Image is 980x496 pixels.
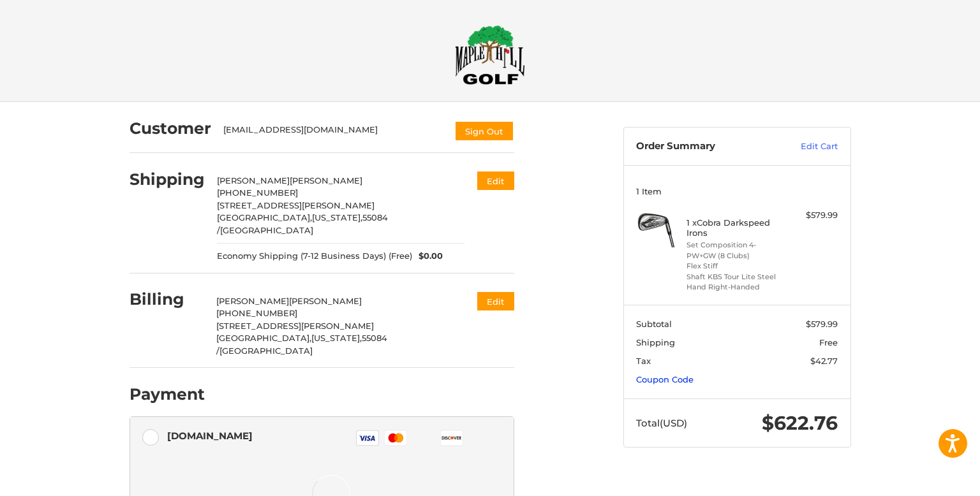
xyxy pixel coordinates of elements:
span: [STREET_ADDRESS][PERSON_NAME] [217,200,375,210]
span: 55084 / [217,212,388,235]
span: [PHONE_NUMBER] [216,308,297,318]
span: Total (USD) [636,417,687,429]
span: [PERSON_NAME] [216,296,289,306]
button: Sign Out [454,120,514,142]
span: $579.99 [806,319,838,329]
h4: 1 x Cobra Darkspeed Irons [687,217,784,238]
a: Coupon Code [636,374,694,384]
li: Shaft KBS Tour Lite Steel [687,272,784,282]
span: [PERSON_NAME] [217,175,290,186]
span: [GEOGRAPHIC_DATA], [216,333,311,343]
li: Hand Right-Handed [687,282,784,293]
li: Set Composition 4-PW+GW (8 Clubs) [687,240,784,261]
div: [EMAIL_ADDRESS][DOMAIN_NAME] [223,124,442,142]
span: Tax [636,356,651,366]
span: Subtotal [636,319,672,329]
li: Flex Stiff [687,261,784,272]
h3: Order Summary [636,140,773,153]
button: Edit [477,292,514,310]
img: Maple Hill Golf [455,25,525,85]
span: $42.77 [810,356,838,366]
span: $0.00 [412,250,443,263]
span: [GEOGRAPHIC_DATA] [219,346,313,356]
h2: Billing [130,289,204,309]
span: [PERSON_NAME] [289,296,362,306]
span: [US_STATE], [312,212,362,222]
button: Edit [477,171,514,190]
h2: Customer [130,119,211,138]
div: $579.99 [787,209,838,222]
div: [DOMAIN_NAME] [167,425,253,446]
span: Shipping [636,337,675,347]
h2: Shipping [130,170,205,189]
span: Economy Shipping (7-12 Business Days) (Free) [217,250,412,263]
span: [STREET_ADDRESS][PERSON_NAME] [216,321,374,331]
span: [GEOGRAPHIC_DATA], [217,212,312,222]
iframe: Google Customer Reviews [875,462,980,496]
span: 55084 / [216,333,387,356]
a: Edit Cart [773,140,838,153]
span: [GEOGRAPHIC_DATA] [220,225,313,235]
span: $622.76 [762,411,838,435]
span: [US_STATE], [311,333,362,343]
span: [PERSON_NAME] [290,175,362,186]
span: [PHONE_NUMBER] [217,187,298,198]
h2: Payment [130,384,205,404]
h3: 1 Item [636,186,838,196]
span: Free [819,337,838,347]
